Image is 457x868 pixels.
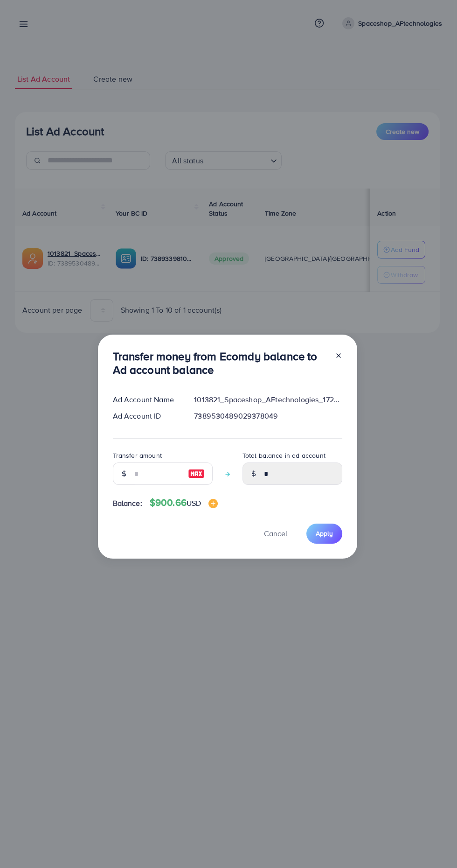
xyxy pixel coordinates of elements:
iframe: Chat [417,826,450,861]
span: Balance: [113,498,142,509]
span: Apply [316,529,333,538]
div: 7389530489029378049 [187,411,349,421]
span: USD [187,498,201,508]
img: image [188,468,205,479]
div: Ad Account ID [105,411,187,421]
div: 1013821_Spaceshop_AFtechnologies_1720509149843 [187,394,349,405]
h4: $900.66 [150,497,218,509]
button: Cancel [252,524,299,544]
button: Apply [306,524,342,544]
img: image [208,499,218,508]
label: Transfer amount [113,451,162,460]
div: Ad Account Name [105,394,187,405]
h3: Transfer money from Ecomdy balance to Ad account balance [113,350,327,377]
span: Cancel [264,528,287,539]
label: Total balance in ad account [242,451,325,460]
